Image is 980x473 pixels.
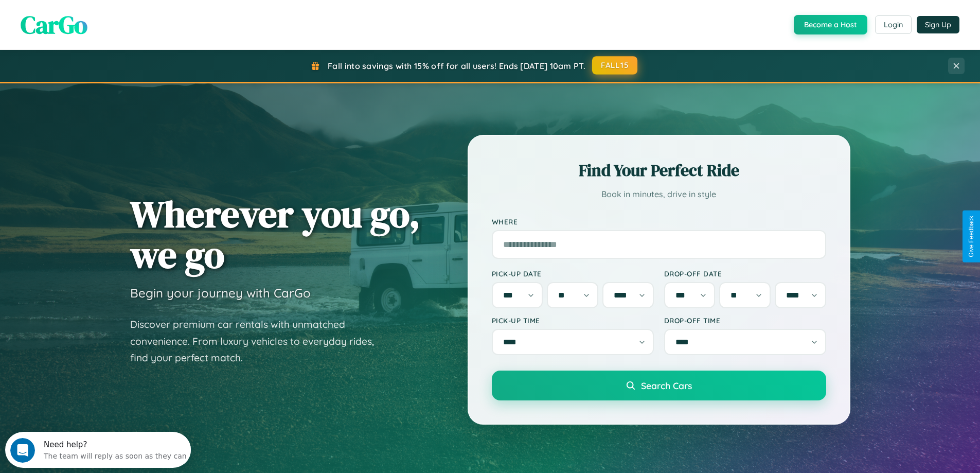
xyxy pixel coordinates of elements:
[130,316,387,366] p: Discover premium car rentals with unmatched convenience. From luxury vehicles to everyday rides, ...
[5,432,191,468] iframe: Intercom live chat discovery launcher
[917,16,959,33] button: Sign Up
[39,17,182,28] div: The team will reply as soon as they can
[492,316,654,325] label: Pick-up Time
[4,4,191,32] div: Open Intercom Messenger
[130,194,420,275] h1: Wherever you go, we go
[664,269,826,278] label: Drop-off Date
[492,187,826,202] p: Book in minutes, drive in style
[492,269,654,278] label: Pick-up Date
[328,61,585,71] span: Fall into savings with 15% off for all users! Ends [DATE] 10am PT.
[492,159,826,182] h2: Find Your Perfect Ride
[875,15,912,34] button: Login
[130,285,311,301] h3: Begin your journey with CarGo
[794,15,867,34] button: Become a Host
[21,8,87,42] span: CarGo
[10,438,35,463] iframe: Intercom live chat
[39,9,182,17] div: Need help?
[492,371,826,400] button: Search Cars
[592,56,637,75] button: FALL15
[641,380,692,391] span: Search Cars
[664,316,826,325] label: Drop-off Time
[492,217,826,226] label: Where
[968,216,975,257] div: Give Feedback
